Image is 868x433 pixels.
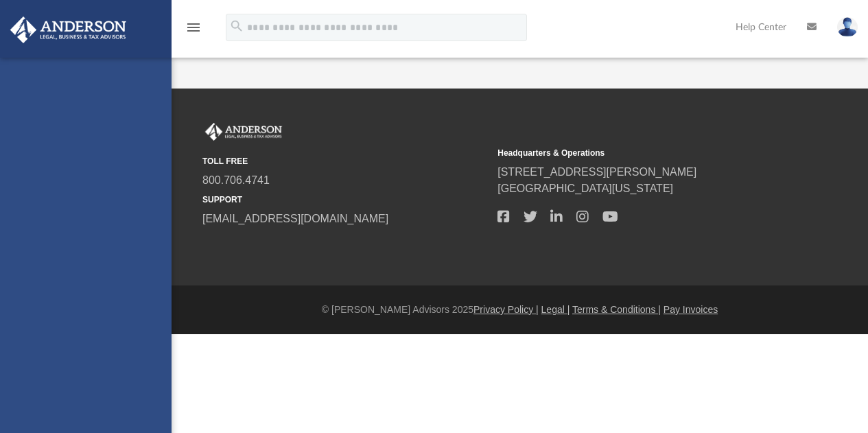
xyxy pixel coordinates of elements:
a: [EMAIL_ADDRESS][DOMAIN_NAME] [202,213,388,224]
small: SUPPORT [202,194,488,206]
img: Anderson Advisors Platinum Portal [202,123,285,141]
a: menu [185,26,202,36]
div: © [PERSON_NAME] Advisors 2025 [172,303,868,317]
a: Pay Invoices [664,304,718,315]
i: menu [185,19,202,36]
img: Anderson Advisors Platinum Portal [6,16,130,43]
i: search [229,19,244,34]
a: 800.706.4741 [202,174,270,186]
a: [GEOGRAPHIC_DATA][US_STATE] [497,183,673,194]
a: Terms & Conditions | [572,304,661,315]
small: Headquarters & Operations [497,147,783,159]
img: User Pic [837,17,858,37]
a: Privacy Policy | [473,304,539,315]
a: [STREET_ADDRESS][PERSON_NAME] [497,166,696,178]
small: TOLL FREE [202,155,488,167]
a: Legal | [541,304,570,315]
